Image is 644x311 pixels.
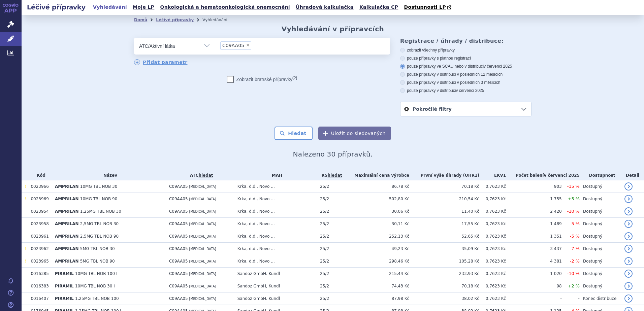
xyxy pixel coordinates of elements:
span: C09AA05 [169,246,188,251]
label: Zobrazit bratrské přípravky [227,76,297,83]
td: 0,7623 Kč [479,255,506,268]
td: 30,11 Kč [344,218,409,230]
button: Hledat [275,127,313,140]
a: Moje LP [131,3,156,12]
td: 0,7623 Kč [479,218,506,230]
td: 17,55 Kč [409,218,479,230]
td: Sandoz GmbH, Kundl [234,280,317,292]
td: 233,93 Kč [409,268,479,280]
th: Detail [621,170,644,180]
a: detail [624,232,633,240]
td: 0023954 [27,205,51,218]
span: 25/2 [320,284,329,288]
span: PIRAMIL [55,284,74,288]
td: 0,7623 Kč [479,243,506,255]
td: 0016383 [27,280,51,292]
a: Úhradová kalkulačka [294,3,356,12]
td: 0,7623 Kč [479,292,506,305]
span: -15 % [567,184,580,189]
span: C09AA05 [169,234,188,239]
span: C09AA05 [169,271,188,276]
span: v červenci 2025 [544,173,579,178]
td: 1 020 [506,268,562,280]
a: Přidat parametr [134,59,188,65]
a: Vyhledávání [91,3,129,12]
td: 1 351 [506,230,562,243]
span: Tento přípravek má DNC/DoÚ. [25,259,27,264]
span: 10MG TBL NOB 100 I [75,271,118,276]
a: Kalkulačka CP [357,3,400,12]
button: Uložit do sledovaných [318,127,391,140]
th: Kód [27,170,51,180]
td: Dostupný [580,205,621,218]
span: 25/2 [320,209,329,214]
span: AMPRILAN [55,197,79,201]
td: Dostupný [580,255,621,268]
td: Sandoz GmbH, Kundl [234,292,317,305]
a: detail [624,282,633,290]
a: detail [624,195,633,203]
td: Dostupný [580,280,621,292]
th: ATC [166,170,234,180]
label: pouze přípravky v distribuci v posledních 3 měsících [400,80,532,85]
a: Domů [134,18,147,22]
span: [MEDICAL_DATA] [189,284,216,288]
span: [MEDICAL_DATA] [189,260,216,263]
td: 903 [506,180,562,193]
a: hledat [198,173,213,178]
span: 10MG TBL NOB 90 [80,197,118,201]
span: 25/2 [320,234,329,239]
a: detail [624,257,633,265]
td: 30,06 Kč [344,205,409,218]
span: Tento přípravek má DNC/DoÚ. [25,184,27,189]
td: - [562,292,580,305]
td: 0,7623 Kč [479,205,506,218]
span: 25/2 [320,259,329,264]
span: × [246,43,250,47]
th: Počet balení [506,170,580,180]
td: Sandoz GmbH, Kundl [234,268,317,280]
td: 4 381 [506,255,562,268]
span: -5 % [570,221,580,226]
td: 0023961 [27,230,51,243]
td: 87,98 Kč [344,292,409,305]
span: Dostupnosti LP [404,4,446,10]
span: 10MG TBL NOB 30 [80,184,118,189]
span: C09AA05 [169,296,188,301]
td: 502,80 Kč [344,193,409,205]
span: 25/2 [320,246,329,251]
label: pouze přípravky v distribuci v posledních 12 měsících [400,72,532,77]
a: detail [624,207,633,215]
td: Dostupný [580,243,621,255]
td: 0,7623 Kč [479,180,506,193]
td: Dostupný [580,218,621,230]
td: 86,78 Kč [344,180,409,193]
span: C09AA05 [169,197,188,201]
label: pouze přípravky ve SCAU nebo v distribuci [400,64,532,69]
th: MAH [234,170,317,180]
span: 5MG TBL NOB 90 [80,259,115,264]
td: 0016407 [27,292,51,305]
span: +2 % [568,283,580,288]
h3: Registrace / úhrady / distribuce: [400,38,532,44]
span: Tento přípravek má DNC/DoÚ. [25,246,27,251]
span: -5 % [570,234,580,239]
td: 0016385 [27,268,51,280]
span: v červenci 2025 [484,64,512,69]
td: 0023965 [27,255,51,268]
span: [MEDICAL_DATA] [189,210,216,213]
td: 0,7623 Kč [479,230,506,243]
td: 210,54 Kč [409,193,479,205]
td: Krka, d.d., Novo ... [234,180,317,193]
span: -10 % [567,209,580,214]
td: 105,28 Kč [409,255,479,268]
th: EKV1 [479,170,506,180]
span: 25/2 [320,221,329,226]
span: Nalezeno 30 přípravků. [293,150,373,158]
h2: Vyhledávání v přípravcích [282,25,384,33]
span: C09AA05 [169,221,188,226]
h2: Léčivé přípravky [22,2,91,12]
span: AMPRILAN [55,234,79,239]
span: -7 % [570,246,580,251]
a: detail [624,182,633,191]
